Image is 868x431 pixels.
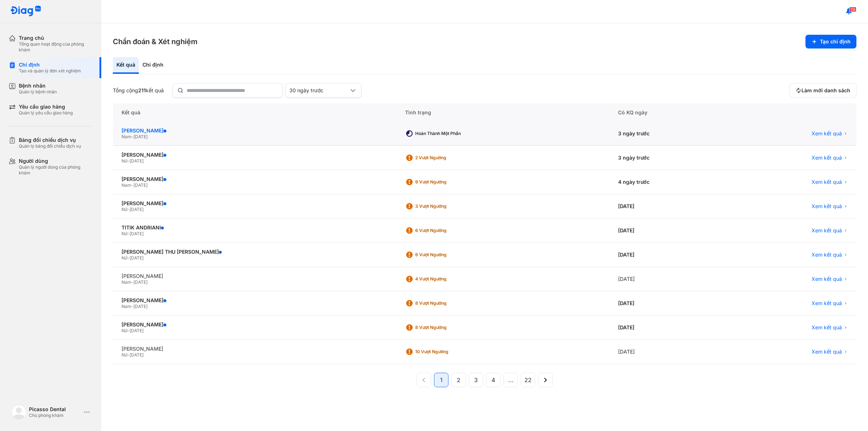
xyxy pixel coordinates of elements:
[122,176,388,182] div: [PERSON_NAME]
[812,252,842,258] span: Xem kết quả
[19,35,93,41] div: Trang chủ
[122,273,388,279] div: [PERSON_NAME]
[609,194,727,219] div: [DATE]
[812,179,842,185] span: Xem kết quả
[812,203,842,210] span: Xem kết quả
[127,255,129,261] span: -
[131,279,133,285] span: -
[524,376,532,384] span: 22
[440,376,443,384] span: 1
[415,300,473,306] div: 8 Vượt ngưỡng
[812,227,842,234] span: Xem kết quả
[19,83,57,89] div: Bệnh nhân
[434,373,448,387] button: 1
[122,255,127,261] span: Nữ
[849,7,856,12] span: 118
[122,224,388,231] div: TITIK ANDRIANI
[609,243,727,267] div: [DATE]
[113,87,164,94] div: Tổng cộng kết quả
[29,413,81,418] div: Chủ phòng khám
[127,328,129,333] span: -
[131,134,133,139] span: -
[127,158,129,164] span: -
[133,182,148,188] span: [DATE]
[122,207,127,212] span: Nữ
[122,328,127,333] span: Nữ
[415,228,473,233] div: 6 Vượt ngưỡng
[122,297,388,304] div: [PERSON_NAME]
[131,182,133,188] span: -
[492,376,495,384] span: 4
[812,276,842,282] span: Xem kết quả
[133,304,148,309] span: [DATE]
[812,155,842,161] span: Xem kết quả
[122,346,388,352] div: [PERSON_NAME]
[415,203,473,209] div: 3 Vượt ngưỡng
[138,87,146,93] span: 211
[19,143,81,149] div: Quản lý bảng đối chiếu dịch vụ
[508,376,514,384] span: ...
[457,376,460,384] span: 2
[415,252,473,258] div: 6 Vượt ngưỡng
[127,231,129,236] span: -
[129,328,144,333] span: [DATE]
[122,321,388,328] div: [PERSON_NAME]
[415,349,473,355] div: 10 Vượt ngưỡng
[415,131,473,136] div: Hoàn thành một phần
[451,373,466,387] button: 2
[122,182,131,188] span: Nam
[396,103,609,122] div: Tình trạng
[801,87,850,94] span: Làm mới danh sách
[122,127,388,134] div: [PERSON_NAME]
[129,158,144,164] span: [DATE]
[133,279,148,285] span: [DATE]
[122,279,131,285] span: Nam
[29,406,81,413] div: Picasso Dental
[129,207,144,212] span: [DATE]
[122,231,127,236] span: Nữ
[486,373,501,387] button: 4
[19,68,81,74] div: Tạo và quản lý đơn xét nghiệm
[131,304,133,309] span: -
[812,348,842,355] span: Xem kết quả
[805,35,856,48] button: Tạo chỉ định
[122,249,388,255] div: [PERSON_NAME] THU [PERSON_NAME]
[474,376,478,384] span: 3
[415,179,473,185] div: 9 Vượt ngưỡng
[129,231,144,236] span: [DATE]
[812,300,842,307] span: Xem kết quả
[129,352,144,358] span: [DATE]
[113,103,396,122] div: Kết quả
[609,316,727,340] div: [DATE]
[609,170,727,194] div: 4 ngày trước
[127,352,129,358] span: -
[609,291,727,316] div: [DATE]
[122,352,127,358] span: Nữ
[19,158,93,164] div: Người dùng
[19,62,81,68] div: Chỉ định
[415,325,473,330] div: 8 Vượt ngưỡng
[289,87,349,94] div: 30 ngày trước
[122,134,131,139] span: Nam
[10,6,41,17] img: logo
[19,110,73,116] div: Quản lý yêu cầu giao hàng
[113,57,139,74] div: Kết quả
[122,152,388,158] div: [PERSON_NAME]
[609,267,727,291] div: [DATE]
[122,304,131,309] span: Nam
[609,146,727,170] div: 3 ngày trước
[113,37,197,47] h3: Chẩn đoán & Xét nghiệm
[609,103,727,122] div: Có KQ ngày
[139,57,167,74] div: Chỉ định
[469,373,483,387] button: 3
[503,373,518,387] button: ...
[609,122,727,146] div: 3 ngày trước
[19,164,93,176] div: Quản lý người dùng của phòng khám
[19,137,81,143] div: Bảng đối chiếu dịch vụ
[609,340,727,364] div: [DATE]
[415,155,473,161] div: 2 Vượt ngưỡng
[122,158,127,164] span: Nữ
[812,130,842,137] span: Xem kết quả
[19,89,57,95] div: Quản lý bệnh nhân
[12,405,26,419] img: logo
